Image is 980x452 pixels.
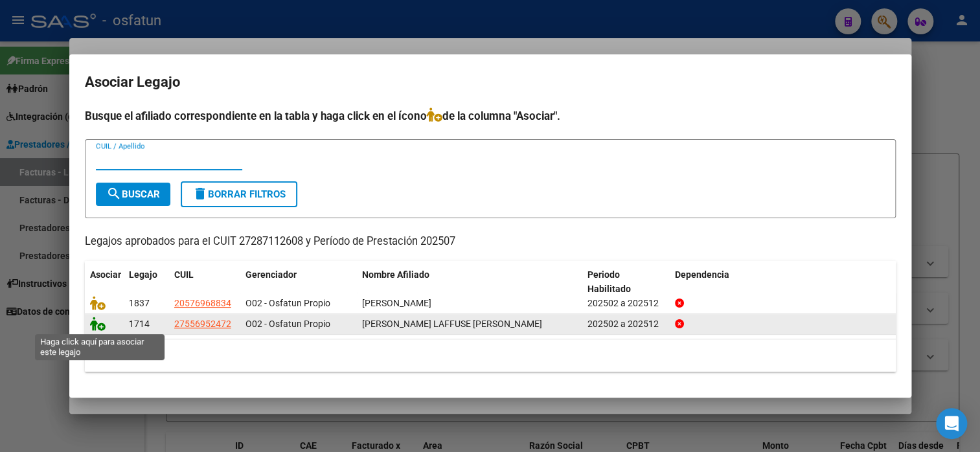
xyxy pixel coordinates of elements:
[181,181,297,207] button: Borrar Filtros
[240,261,357,304] datatable-header-cell: Gerenciador
[174,319,231,329] span: 27556952472
[362,269,429,280] span: Nombre Afiliado
[96,183,170,206] button: Buscar
[169,261,240,304] datatable-header-cell: CUIL
[357,261,583,304] datatable-header-cell: Nombre Afiliado
[85,339,896,372] div: 2 registros
[245,298,330,308] span: O02 - Osfatun Propio
[124,261,169,304] datatable-header-cell: Legajo
[587,296,665,311] div: 202502 a 202512
[85,70,896,95] h2: Asociar Legajo
[670,261,896,304] datatable-header-cell: Dependencia
[90,269,121,280] span: Asociar
[106,186,122,201] mat-icon: search
[675,269,729,280] span: Dependencia
[129,319,150,329] span: 1714
[106,188,160,200] span: Buscar
[587,317,665,332] div: 202502 a 202512
[85,234,896,250] p: Legajos aprobados para el CUIT 27287112608 y Período de Prestación 202507
[936,408,967,439] div: Open Intercom Messenger
[362,319,542,329] span: FARASSI LAFFUSE LOLA
[587,269,631,295] span: Periodo Habilitado
[245,269,297,280] span: Gerenciador
[85,107,896,124] h4: Busque el afiliado correspondiente en la tabla y haga click en el ícono de la columna "Asociar".
[192,188,286,200] span: Borrar Filtros
[362,298,431,308] span: JEREZ LUCIO RAFAEL
[582,261,670,304] datatable-header-cell: Periodo Habilitado
[129,298,150,308] span: 1837
[245,319,330,329] span: O02 - Osfatun Propio
[129,269,157,280] span: Legajo
[174,269,194,280] span: CUIL
[174,298,231,308] span: 20576968834
[192,186,208,201] mat-icon: delete
[85,261,124,304] datatable-header-cell: Asociar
